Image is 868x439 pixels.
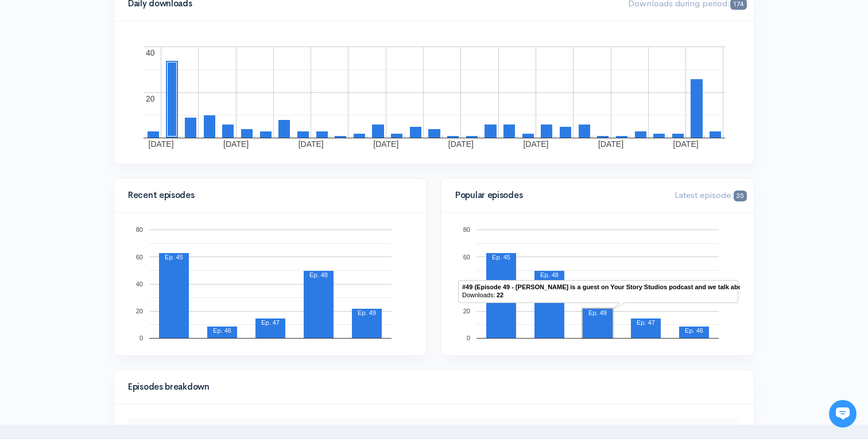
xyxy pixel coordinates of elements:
[165,254,183,261] text: Ep. 45
[685,327,703,334] text: Ep. 46
[462,283,770,290] text: #49 (Episode 49 - [PERSON_NAME] is a guest on Your Story Studios podcast and we talk about GEAR)
[136,281,143,288] text: 40
[455,227,740,341] svg: A chart.
[146,48,155,57] text: 40
[463,253,470,260] text: 60
[18,152,212,175] button: New conversation
[540,271,559,278] text: Ep. 48
[829,400,857,428] iframe: gist-messenger-bubble-iframe
[448,139,474,149] text: [DATE]
[463,308,470,314] text: 20
[467,335,470,341] text: 0
[637,319,655,326] text: Ep. 47
[128,191,406,200] h4: Recent episodes
[136,253,143,260] text: 60
[223,139,249,149] text: [DATE]
[136,308,143,314] text: 20
[455,191,661,200] h4: Popular episodes
[17,76,212,131] h2: Just let us know if you need anything and we'll be happy to help! 🙂
[673,139,699,149] text: [DATE]
[261,319,280,326] text: Ep. 47
[17,56,212,74] h1: Hi 👋
[373,139,398,149] text: [DATE]
[523,139,548,149] text: [DATE]
[33,216,205,239] input: Search articles
[675,189,747,200] span: Latest episode:
[128,35,740,150] svg: A chart.
[136,226,143,233] text: 80
[462,292,495,298] text: Downloads:
[146,94,155,103] text: 20
[598,139,623,149] text: [DATE]
[734,191,747,201] span: 35
[149,139,174,149] text: [DATE]
[463,226,470,233] text: 80
[309,271,328,278] text: Ep. 48
[213,327,231,334] text: Ep. 46
[128,227,413,341] svg: A chart.
[15,197,214,211] p: Find an answer quickly
[128,382,733,392] h4: Episodes breakdown
[74,159,138,168] span: New conversation
[588,309,607,316] text: Ep. 49
[139,335,143,341] text: 0
[492,254,510,261] text: Ep. 45
[299,139,324,149] text: [DATE]
[358,309,376,316] text: Ep. 49
[497,292,503,298] text: 22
